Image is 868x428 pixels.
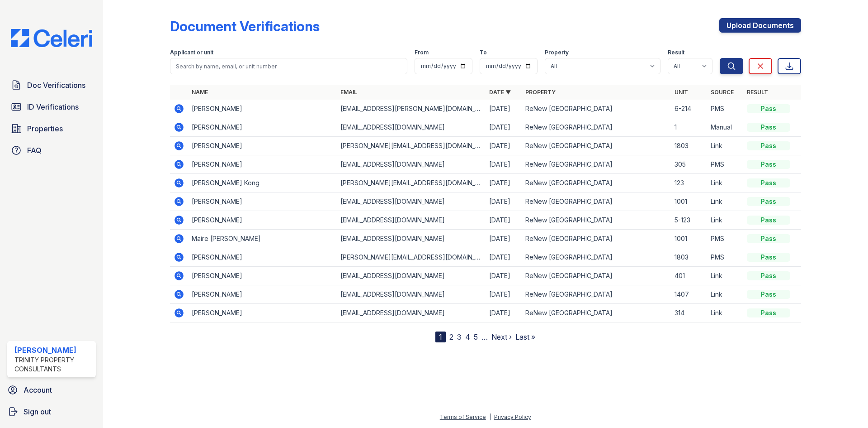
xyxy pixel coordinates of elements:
[170,58,407,74] input: Search by name, email, or unit number
[675,89,688,96] a: Unit
[747,216,790,225] div: Pass
[337,174,486,192] td: [PERSON_NAME][EMAIL_ADDRESS][DOMAIN_NAME]
[170,49,213,56] label: Applicant or unit
[188,100,337,118] td: [PERSON_NAME]
[522,267,670,285] td: ReNew [GEOGRAPHIC_DATA]
[4,29,99,47] img: CE_Logo_Blue-a8612792a0a2168367f1c8372b55b34899dd931a85d93a1a3d3e32e68fde9ad4.png
[522,211,670,230] td: ReNew [GEOGRAPHIC_DATA]
[522,230,670,248] td: ReNew [GEOGRAPHIC_DATA]
[486,155,522,174] td: [DATE]
[7,98,96,116] a: ID Verifications
[435,332,446,342] div: 1
[188,211,337,230] td: [PERSON_NAME]
[747,308,790,317] div: Pass
[522,285,670,304] td: ReNew [GEOGRAPHIC_DATA]
[14,356,92,374] div: Trinity Property Consultants
[747,104,790,113] div: Pass
[14,345,92,356] div: [PERSON_NAME]
[671,285,707,304] td: 1407
[188,304,337,322] td: [PERSON_NAME]
[7,120,96,138] a: Properties
[707,174,743,192] td: Link
[337,267,486,285] td: [EMAIL_ADDRESS][DOMAIN_NAME]
[671,192,707,211] td: 1001
[711,89,734,96] a: Source
[486,267,522,285] td: [DATE]
[486,248,522,267] td: [DATE]
[188,230,337,248] td: Maire [PERSON_NAME]
[522,118,670,137] td: ReNew [GEOGRAPHIC_DATA]
[747,178,790,188] div: Pass
[671,174,707,192] td: 123
[188,285,337,304] td: [PERSON_NAME]
[707,192,743,211] td: Link
[671,304,707,322] td: 314
[489,414,491,420] div: |
[747,89,768,96] a: Result
[522,304,670,322] td: ReNew [GEOGRAPHIC_DATA]
[449,332,453,341] a: 2
[747,197,790,206] div: Pass
[337,248,486,267] td: [PERSON_NAME][EMAIL_ADDRESS][DOMAIN_NAME]
[707,230,743,248] td: PMS
[671,100,707,118] td: 6-214
[486,230,522,248] td: [DATE]
[707,100,743,118] td: PMS
[545,49,569,56] label: Property
[671,211,707,230] td: 5-123
[707,155,743,174] td: PMS
[188,192,337,211] td: [PERSON_NAME]
[337,100,486,118] td: [EMAIL_ADDRESS][PERSON_NAME][DOMAIN_NAME]
[486,118,522,137] td: [DATE]
[337,304,486,322] td: [EMAIL_ADDRESS][DOMAIN_NAME]
[486,211,522,230] td: [DATE]
[522,100,670,118] td: ReNew [GEOGRAPHIC_DATA]
[457,332,462,341] a: 3
[4,403,99,421] a: Sign out
[491,332,512,341] a: Next ›
[522,137,670,155] td: ReNew [GEOGRAPHIC_DATA]
[486,137,522,155] td: [DATE]
[337,137,486,155] td: [PERSON_NAME][EMAIL_ADDRESS][DOMAIN_NAME]
[192,89,208,96] a: Name
[671,137,707,155] td: 1803
[522,155,670,174] td: ReNew [GEOGRAPHIC_DATA]
[337,211,486,230] td: [EMAIL_ADDRESS][DOMAIN_NAME]
[27,101,79,112] span: ID Verifications
[707,248,743,267] td: PMS
[671,118,707,137] td: 1
[170,18,320,34] div: Document Verifications
[188,118,337,137] td: [PERSON_NAME]
[486,100,522,118] td: [DATE]
[707,118,743,137] td: Manual
[522,174,670,192] td: ReNew [GEOGRAPHIC_DATA]
[27,145,42,156] span: FAQ
[337,155,486,174] td: [EMAIL_ADDRESS][DOMAIN_NAME]
[747,234,790,243] div: Pass
[481,332,488,342] span: …
[719,18,801,33] a: Upload Documents
[515,332,535,341] a: Last »
[671,230,707,248] td: 1001
[486,285,522,304] td: [DATE]
[415,49,429,56] label: From
[27,80,85,91] span: Doc Verifications
[337,230,486,248] td: [EMAIL_ADDRESS][DOMAIN_NAME]
[188,267,337,285] td: [PERSON_NAME]
[522,192,670,211] td: ReNew [GEOGRAPHIC_DATA]
[7,141,96,159] a: FAQ
[707,137,743,155] td: Link
[337,118,486,137] td: [EMAIL_ADDRESS][DOMAIN_NAME]
[747,271,790,280] div: Pass
[7,76,96,94] a: Doc Verifications
[671,155,707,174] td: 305
[474,332,478,341] a: 5
[522,248,670,267] td: ReNew [GEOGRAPHIC_DATA]
[188,155,337,174] td: [PERSON_NAME]
[188,174,337,192] td: [PERSON_NAME] Kong
[337,285,486,304] td: [EMAIL_ADDRESS][DOMAIN_NAME]
[747,123,790,132] div: Pass
[671,267,707,285] td: 401
[486,174,522,192] td: [DATE]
